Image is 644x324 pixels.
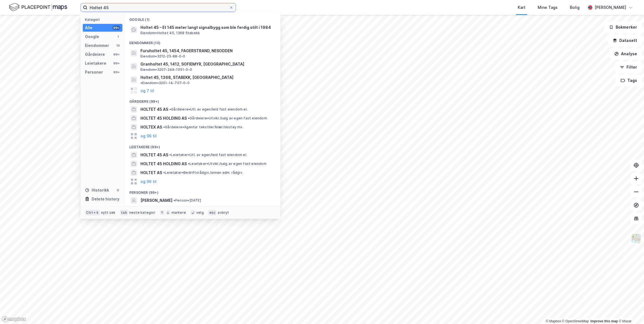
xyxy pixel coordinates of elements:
[140,74,233,81] span: Holtet 45, 1368, STABEKK, [GEOGRAPHIC_DATA]
[112,61,120,66] div: 99+
[538,4,558,11] div: Mine Tags
[116,34,120,39] div: 1
[140,152,168,158] span: HOLTET 45 AS
[615,62,642,73] button: Filter
[608,35,642,46] button: Datasett
[85,42,109,49] div: Eiendommer
[169,153,247,157] span: Leietaker • Utl. av egen/leid fast eiendom el.
[631,233,642,244] img: Z
[85,187,109,194] div: Historikk
[116,43,120,48] div: 10
[188,162,190,166] span: •
[140,87,154,94] button: og 7 til
[9,2,67,12] img: logo.f888ab2527a4732fd821a326f86c7f29.svg
[570,4,580,11] div: Bolig
[140,24,274,31] span: Holtet 45 – Et 145 meter langt signalbygg som ble ferdig stilt i 1984
[196,210,204,215] div: velg
[188,162,266,166] span: Leietaker • Utvikl./salg av egen fast eiendom
[595,4,626,11] div: [PERSON_NAME]
[112,26,120,30] div: 99+
[140,47,274,54] span: Furuholtet 45, 1454, FAGERSTRAND, NESODDEN
[120,210,128,215] div: tab
[169,153,171,157] span: •
[140,133,157,139] button: og 96 til
[208,210,217,215] div: esc
[129,210,155,215] div: neste kategori
[518,4,525,11] div: Kart
[125,13,280,23] div: Google (1)
[163,170,243,175] span: Leietaker • Bedriftsrådgiv./annen adm. rådgiv.
[85,17,122,22] div: Kategori
[604,22,642,33] button: Bokmerker
[116,188,120,192] div: 0
[92,196,119,202] div: Delete history
[616,297,644,324] div: Kontrollprogram for chat
[163,125,243,129] span: Gårdeiere • Agentur tekstiler/klær/skotøy mv.
[140,115,187,122] span: HOLTET 45 HOLDING AS
[140,81,142,85] span: •
[590,319,618,323] a: Improve this map
[616,75,642,86] button: Tags
[140,178,157,185] button: og 96 til
[140,106,168,113] span: HOLTET 45 AS
[562,319,589,323] a: OpenStreetMap
[112,52,120,57] div: 99+
[140,124,162,130] span: HOLTEX AS
[2,316,26,322] a: Mapbox homepage
[188,116,267,120] span: Gårdeiere • Utvikl./salg av egen fast eiendom
[140,31,200,35] span: Eiendom • Holtet 45, 1368 Stabekk
[125,36,280,46] div: Eiendommer (10)
[140,54,185,59] span: Eiendom • 3212-23-88-0-0
[85,69,103,76] div: Personer
[101,210,116,215] div: nytt søk
[140,169,162,176] span: HOLTET AS
[125,186,280,196] div: Personer (99+)
[218,210,229,215] div: avbryt
[188,116,190,120] span: •
[169,107,171,111] span: •
[169,107,248,112] span: Gårdeiere • Utl. av egen/leid fast eiendom el.
[85,60,106,67] div: Leietakere
[610,48,642,59] button: Analyse
[85,33,99,40] div: Google
[85,210,100,215] div: Ctrl + k
[125,140,280,150] div: Leietakere (99+)
[173,198,201,203] span: Person • [DATE]
[616,297,644,324] iframe: Chat Widget
[172,210,186,215] div: markere
[173,198,175,202] span: •
[140,67,192,72] span: Eiendom • 3207-249-1051-0-0
[85,24,92,31] div: Alle
[87,3,229,12] input: Søk på adresse, matrikkel, gårdeiere, leietakere eller personer
[140,81,190,85] span: Eiendom • 3201-14-707-0-0
[125,95,280,105] div: Gårdeiere (99+)
[140,160,187,167] span: HOLTET 45 HOLDING AS
[546,319,561,323] a: Mapbox
[140,61,274,67] span: Granholtet 45, 1412, SOFIEMYR, [GEOGRAPHIC_DATA]
[140,197,172,204] span: [PERSON_NAME]
[112,70,120,74] div: 99+
[163,125,165,129] span: •
[85,51,105,58] div: Gårdeiere
[163,170,165,175] span: •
